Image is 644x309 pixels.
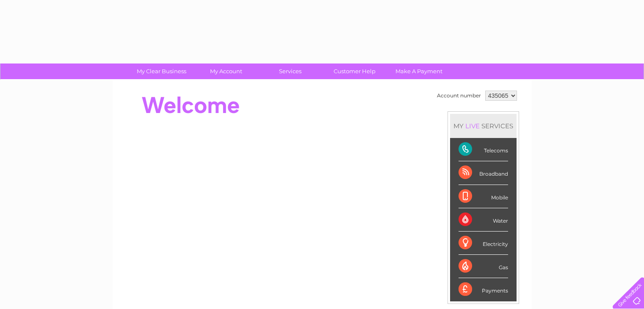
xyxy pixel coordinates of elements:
[459,278,508,301] div: Payments
[459,208,508,232] div: Water
[459,232,508,255] div: Electricity
[320,63,390,79] a: Customer Help
[435,88,483,103] td: Account number
[464,122,481,130] div: LIVE
[384,63,454,79] a: Make A Payment
[450,114,517,138] div: MY SERVICES
[127,63,196,79] a: My Clear Business
[255,63,325,79] a: Services
[459,185,508,208] div: Mobile
[459,255,508,278] div: Gas
[191,63,261,79] a: My Account
[459,138,508,161] div: Telecoms
[459,161,508,185] div: Broadband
